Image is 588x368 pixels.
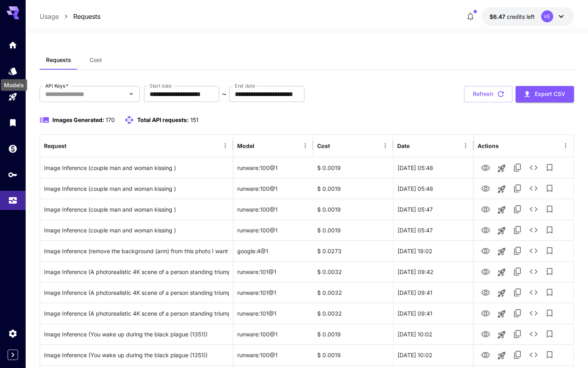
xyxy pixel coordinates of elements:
[494,244,510,260] button: Launch in playground
[45,82,68,89] label: API Keys
[393,303,473,324] div: 01 Sep, 2025 09:41
[482,7,574,26] button: $6.47357VE
[44,282,228,303] div: Click to copy prompt
[313,220,393,240] div: $ 0.0019
[233,240,313,261] div: google:4@1
[494,348,510,364] button: Launch in playground
[52,116,104,123] span: Images Generated:
[313,282,393,303] div: $ 0.0032
[494,264,510,280] button: Launch in playground
[542,201,558,217] button: Add to library
[494,160,510,176] button: Launch in playground
[494,223,510,239] button: Launch in playground
[490,12,535,21] div: $6.47357
[317,142,330,149] div: Cost
[44,142,66,149] div: Request
[478,284,494,300] button: View Image
[393,240,473,261] div: 01 Sep, 2025 19:02
[40,12,100,21] nav: breadcrumb
[235,82,255,89] label: End date
[380,140,391,151] button: Menu
[393,178,473,199] div: 02 Sep, 2025 05:48
[44,220,228,240] div: Click to copy prompt
[73,12,100,21] a: Requests
[526,160,542,176] button: See details
[233,199,313,220] div: runware:100@1
[542,160,558,176] button: Add to library
[410,140,422,151] button: Sort
[510,305,526,321] button: Copy TaskUUID
[313,157,393,178] div: $ 0.0019
[46,56,71,64] span: Requests
[478,346,494,363] button: View Image
[8,64,18,74] div: Models
[541,10,553,22] div: VE
[233,324,313,344] div: runware:100@1
[44,324,228,344] div: Click to copy prompt
[8,40,18,50] div: Home
[313,303,393,324] div: $ 0.0032
[494,285,510,301] button: Launch in playground
[516,86,574,102] button: Export CSV
[233,303,313,324] div: runware:101@1
[526,284,542,300] button: See details
[67,140,78,151] button: Sort
[542,347,558,363] button: Add to library
[494,181,510,197] button: Launch in playground
[478,201,494,217] button: View Image
[397,142,410,149] div: Date
[526,347,542,363] button: See details
[233,344,313,365] div: runware:100@1
[106,116,115,123] span: 170
[478,222,494,238] button: View Image
[44,345,228,365] div: Click to copy prompt
[464,86,512,102] button: Refresh
[44,262,228,282] div: Click to copy prompt
[510,347,526,363] button: Copy TaskUUID
[233,261,313,282] div: runware:101@1
[542,243,558,259] button: Add to library
[190,116,198,123] span: 151
[313,261,393,282] div: $ 0.0032
[222,89,226,99] p: ~
[542,284,558,300] button: Add to library
[510,160,526,176] button: Copy TaskUUID
[40,12,59,21] a: Usage
[233,178,313,199] div: runware:100@1
[1,79,27,91] div: Models
[542,264,558,280] button: Add to library
[313,324,393,344] div: $ 0.0019
[393,157,473,178] div: 02 Sep, 2025 05:48
[478,326,494,342] button: View Image
[44,178,228,199] div: Click to copy prompt
[526,180,542,196] button: See details
[393,199,473,220] div: 02 Sep, 2025 05:47
[300,140,311,151] button: Menu
[44,199,228,220] div: Click to copy prompt
[478,305,494,321] button: View Image
[510,201,526,217] button: Copy TaskUUID
[233,282,313,303] div: runware:101@1
[393,344,473,365] div: 31 Aug, 2025 10:02
[233,157,313,178] div: runware:100@1
[8,196,18,206] div: Usage
[478,159,494,176] button: View Image
[393,324,473,344] div: 31 Aug, 2025 10:02
[220,140,231,151] button: Menu
[233,220,313,240] div: runware:100@1
[478,142,499,149] div: Actions
[478,180,494,196] button: View Image
[393,220,473,240] div: 02 Sep, 2025 05:47
[255,140,266,151] button: Sort
[393,282,473,303] div: 01 Sep, 2025 09:41
[313,240,393,261] div: $ 0.0273
[478,263,494,280] button: View Image
[126,88,137,100] button: Open
[542,326,558,342] button: Add to library
[542,222,558,238] button: Add to library
[44,241,228,261] div: Click to copy prompt
[150,82,172,89] label: Start date
[526,326,542,342] button: See details
[8,350,18,360] div: Expand sidebar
